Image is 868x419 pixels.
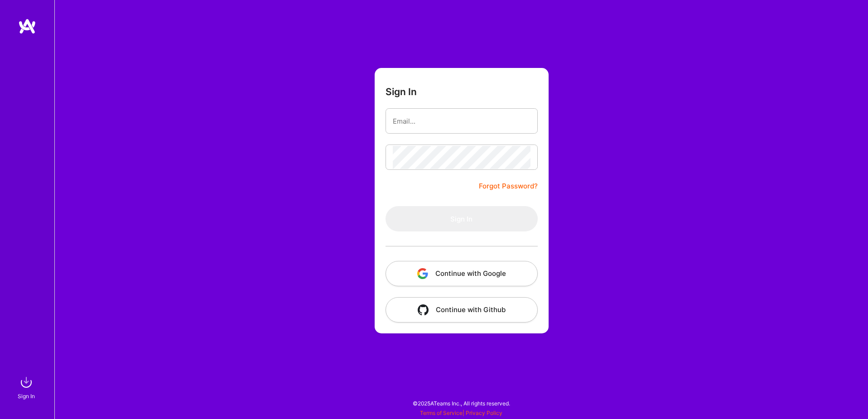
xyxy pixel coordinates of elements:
[18,18,36,34] img: logo
[393,110,530,133] input: Email...
[54,392,868,414] div: © 2025 ATeams Inc., All rights reserved.
[18,391,35,401] div: Sign In
[386,86,417,97] h3: Sign In
[417,268,428,279] img: icon
[386,297,538,323] button: Continue with Github
[386,206,538,231] button: Sign In
[466,409,502,416] a: Privacy Policy
[17,373,35,391] img: sign in
[386,261,538,286] button: Continue with Google
[479,181,538,192] a: Forgot Password?
[420,409,502,416] span: |
[19,373,35,401] a: sign inSign In
[418,304,429,315] img: icon
[420,409,463,416] a: Terms of Service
